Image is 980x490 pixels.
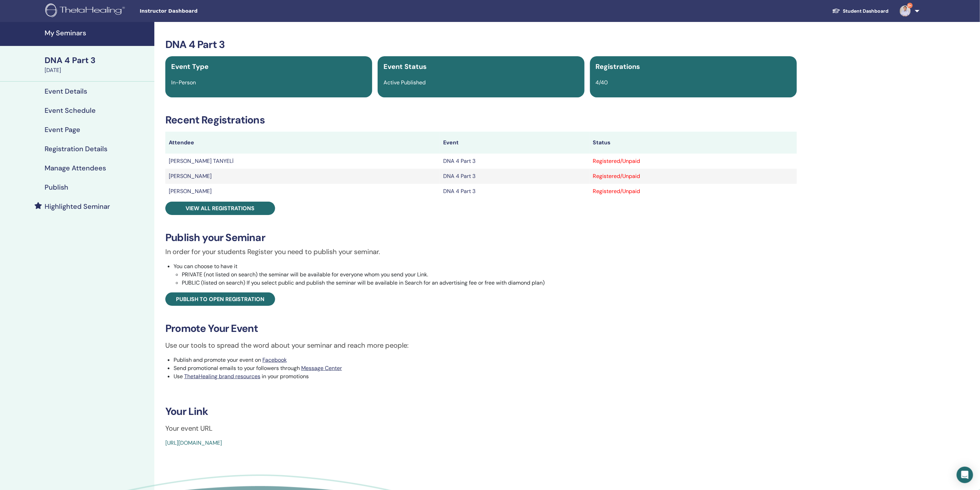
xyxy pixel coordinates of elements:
h4: Manage Attendees [45,164,106,172]
td: DNA 4 Part 3 [440,169,589,184]
a: Publish to open registration [165,292,275,306]
span: 9+ [907,3,913,8]
span: Active Published [383,79,426,86]
a: [URL][DOMAIN_NAME] [165,439,222,446]
div: Open Intercom Messenger [957,467,973,483]
li: Use in your promotions [174,372,797,381]
li: Send promotional emails to your followers through [174,364,797,372]
a: DNA 4 Part 3[DATE] [40,55,154,74]
h3: Your Link [165,405,797,418]
th: Event [440,132,589,154]
p: Use our tools to spread the word about your seminar and reach more people: [165,340,797,350]
td: DNA 4 Part 3 [440,184,589,199]
td: [PERSON_NAME] [165,184,440,199]
th: Status [589,132,797,154]
p: In order for your students Register you need to publish your seminar. [165,247,797,257]
td: [PERSON_NAME] TANYELİ [165,154,440,169]
li: PUBLIC (listed on search) If you select public and publish the seminar will be available in Searc... [182,279,797,287]
span: Event Type [171,62,209,71]
span: Instructor Dashboard [140,8,243,15]
span: 4/40 [596,79,608,86]
a: View all registrations [165,202,275,215]
h3: Recent Registrations [165,114,797,126]
p: Your event URL [165,423,797,433]
li: PRIVATE (not listed on search) the seminar will be available for everyone whom you send your Link. [182,271,797,279]
td: DNA 4 Part 3 [440,154,589,169]
span: Event Status [383,62,427,71]
h4: My Seminars [45,29,150,37]
h4: Highlighted Seminar [45,202,110,211]
div: Registered/Unpaid [593,157,793,165]
h3: Promote Your Event [165,322,797,335]
h4: Event Schedule [45,106,96,115]
a: Student Dashboard [827,5,894,17]
div: [DATE] [45,66,150,74]
h4: Registration Details [45,145,107,153]
span: View all registrations [186,205,255,212]
h4: Event Details [45,87,87,95]
a: ThetaHealing brand resources [184,373,260,380]
a: Message Center [301,364,342,372]
li: Publish and promote your event on [174,356,797,364]
img: default.jpg [900,5,911,16]
div: Registered/Unpaid [593,172,793,180]
h3: Publish your Seminar [165,231,797,244]
span: Publish to open registration [176,296,264,303]
span: Registrations [596,62,640,71]
img: graduation-cap-white.svg [832,8,840,14]
span: In-Person [171,79,196,86]
div: Registered/Unpaid [593,187,793,195]
th: Attendee [165,132,440,154]
li: You can choose to have it [174,262,797,287]
h3: DNA 4 Part 3 [165,38,797,51]
h4: Publish [45,183,68,191]
td: [PERSON_NAME] [165,169,440,184]
div: DNA 4 Part 3 [45,55,150,66]
img: logo.png [45,3,127,19]
h4: Event Page [45,126,80,134]
a: Facebook [262,356,287,363]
